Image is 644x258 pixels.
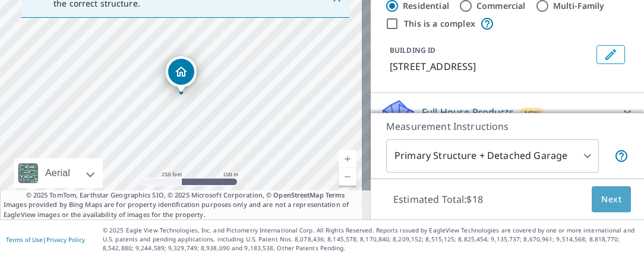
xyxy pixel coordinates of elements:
a: Terms of Use [6,235,43,244]
p: | [6,236,85,243]
p: Estimated Total: $18 [384,186,493,212]
a: Current Level 17, Zoom Out [339,168,356,186]
p: BUILDING ID [390,45,435,55]
a: Terms [326,190,345,199]
a: Current Level 17, Zoom In [339,150,356,168]
a: Privacy Policy [46,235,85,244]
div: Aerial [14,158,103,188]
span: New [525,109,539,118]
button: Edit building 1 [596,45,625,64]
div: Primary Structure + Detached Garage [386,139,599,173]
p: Full House Products [422,105,514,119]
span: © 2025 TomTom, Earthstar Geographics SIO, © 2025 Microsoft Corporation, © [26,190,345,200]
span: Your report will include the primary structure and a detached garage if one exists. [614,149,629,163]
label: This is a complex [404,18,475,30]
div: Full House ProductsNew [380,98,634,126]
div: Aerial [42,158,74,188]
p: [STREET_ADDRESS] [390,59,592,74]
span: Next [601,192,621,207]
a: OpenStreetMap [273,190,323,199]
button: Next [592,186,631,213]
div: Dropped pin, building 1, Residential property, 624 SW 6th Ave Hallandale Beach, FL 33009 [166,56,197,93]
p: Measurement Instructions [386,119,629,133]
p: © 2025 Eagle View Technologies, Inc. and Pictometry International Corp. All Rights Reserved. Repo... [103,226,638,253]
